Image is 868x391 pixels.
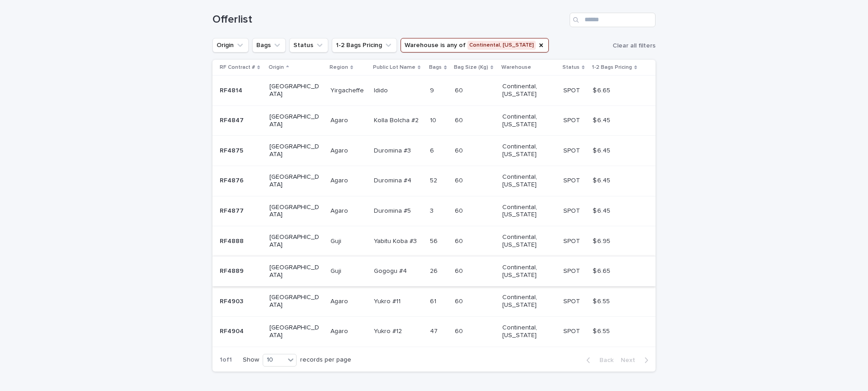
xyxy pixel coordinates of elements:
p: Warehouse [501,62,531,72]
p: $ 6.95 [593,236,612,245]
span: Next [621,357,641,363]
p: 3 [430,205,435,215]
p: SPOT [563,85,582,95]
tr: RF4888RF4888 [GEOGRAPHIC_DATA]GujiGuji Yabitu Koba #3Yabitu Koba #3 5656 6060 Continental, [US_ST... [212,226,656,257]
p: Agaro [330,175,350,185]
p: SPOT [563,175,582,185]
p: Agaro [330,115,350,124]
p: Bag Size (Kg) [454,62,488,72]
p: 47 [430,326,439,335]
p: Yirgacheffe [330,85,366,95]
span: Back [594,357,613,363]
p: RF4903 [220,296,245,305]
p: RF4847 [220,115,245,124]
tr: RF4814RF4814 [GEOGRAPHIC_DATA]YirgacheffeYirgacheffe IdidoIdido 99 6060 Continental, [US_STATE] S... [212,76,656,106]
p: [GEOGRAPHIC_DATA] [269,83,320,98]
p: $ 6.45 [593,115,612,124]
p: 60 [455,175,465,185]
p: 56 [430,236,439,245]
p: [GEOGRAPHIC_DATA] [269,113,320,129]
p: Agaro [330,145,350,155]
p: 60 [455,236,465,245]
p: SPOT [563,115,582,124]
p: Duromina #3 [374,145,413,155]
p: records per page [300,356,351,364]
p: [GEOGRAPHIC_DATA] [269,204,320,219]
p: RF4876 [220,175,245,185]
tr: RF4876RF4876 [GEOGRAPHIC_DATA]AgaroAgaro Duromina #4Duromina #4 5252 6060 Continental, [US_STATE]... [212,166,656,196]
p: 60 [455,296,465,305]
div: 10 [263,355,285,365]
p: Duromina #4 [374,175,413,185]
p: 60 [455,205,465,215]
input: Search [570,13,656,27]
p: [GEOGRAPHIC_DATA] [269,234,320,249]
p: Public Lot Name [373,62,415,72]
p: Agaro [330,296,350,305]
p: Agaro [330,205,350,215]
p: 52 [430,175,439,185]
p: $ 6.65 [593,266,612,275]
p: SPOT [563,296,582,305]
p: Duromina #5 [374,205,413,215]
p: Region [330,62,348,72]
p: SPOT [563,236,582,245]
p: $ 6.45 [593,145,612,155]
p: SPOT [563,205,582,215]
p: Origin [269,62,284,72]
p: Status [562,62,580,72]
button: Warehouse [401,38,549,52]
p: Yabitu Koba #3 [374,236,419,245]
p: Kolla Bolcha #2 [374,115,420,124]
tr: RF4889RF4889 [GEOGRAPHIC_DATA]GujiGuji Gogogu #4Gogogu #4 2626 6060 Continental, [US_STATE] SPOTS... [212,256,656,286]
p: 60 [455,266,465,275]
tr: RF4904RF4904 [GEOGRAPHIC_DATA]AgaroAgaro Yukro #12Yukro #12 4747 6060 Continental, [US_STATE] SPO... [212,316,656,347]
p: Yukro #12 [374,326,404,335]
p: $ 6.45 [593,205,612,215]
p: 9 [430,85,436,95]
p: 10 [430,115,438,124]
p: 60 [455,85,465,95]
p: RF4877 [220,205,245,215]
span: Clear all filters [613,43,656,49]
p: RF4875 [220,145,245,155]
p: Guji [330,266,343,275]
p: [GEOGRAPHIC_DATA] [269,143,320,158]
p: $ 6.55 [593,326,612,335]
p: Bags [429,62,442,72]
button: 1-2 Bags Pricing [332,38,397,52]
p: 1 of 1 [212,349,239,371]
p: [GEOGRAPHIC_DATA] [269,324,320,339]
p: 1-2 Bags Pricing [592,62,632,72]
button: Origin [212,38,249,52]
p: [GEOGRAPHIC_DATA] [269,264,320,279]
p: Gogogu #4 [374,266,409,275]
p: [GEOGRAPHIC_DATA] [269,173,320,189]
p: RF Contract # [220,62,255,72]
button: Status [289,38,328,52]
tr: RF4877RF4877 [GEOGRAPHIC_DATA]AgaroAgaro Duromina #5Duromina #5 33 6060 Continental, [US_STATE] S... [212,196,656,226]
p: $ 6.55 [593,296,612,305]
tr: RF4875RF4875 [GEOGRAPHIC_DATA]AgaroAgaro Duromina #3Duromina #3 66 6060 Continental, [US_STATE] S... [212,136,656,166]
p: 61 [430,296,438,305]
p: $ 6.45 [593,175,612,185]
p: RF4904 [220,326,245,335]
p: Show [243,356,259,364]
p: 60 [455,326,465,335]
p: SPOT [563,326,582,335]
p: Agaro [330,326,350,335]
p: RF4888 [220,236,245,245]
tr: RF4903RF4903 [GEOGRAPHIC_DATA]AgaroAgaro Yukro #11Yukro #11 6161 6060 Continental, [US_STATE] SPO... [212,286,656,317]
p: 60 [455,115,465,124]
p: Guji [330,236,343,245]
p: Yukro #11 [374,296,402,305]
p: SPOT [563,266,582,275]
p: [GEOGRAPHIC_DATA] [269,294,320,309]
p: Idido [374,85,390,95]
p: 26 [430,266,439,275]
p: SPOT [563,145,582,155]
p: 6 [430,145,436,155]
p: RF4889 [220,266,245,275]
button: Back [579,356,617,364]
